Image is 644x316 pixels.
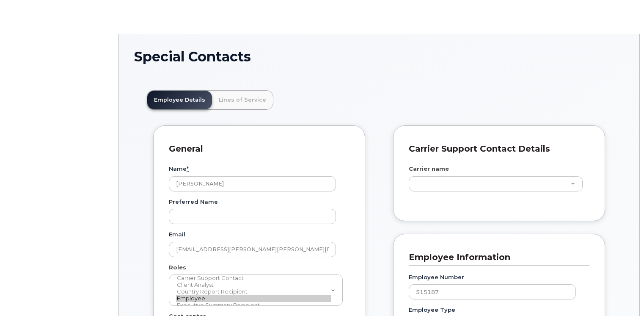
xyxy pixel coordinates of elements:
label: Roles [169,263,186,272]
label: Email [169,230,185,238]
option: Carrier Support Contact [176,275,331,282]
option: Employee [176,295,331,302]
option: Client Analyst [176,282,331,288]
label: Employee Type [409,306,455,314]
option: Country Report Recipient [176,288,331,295]
label: Carrier name [409,165,449,173]
label: Name [169,165,189,173]
abbr: required [187,165,189,172]
label: Employee Number [409,273,464,281]
h3: General [169,143,343,155]
h3: Carrier Support Contact Details [409,143,583,155]
a: Employee Details [147,91,212,109]
label: Preferred Name [169,198,218,206]
option: Executive Summary Recipient [176,302,331,309]
h3: Employee Information [409,252,583,263]
h1: Special Contacts [134,49,624,64]
a: Lines of Service [212,91,273,109]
